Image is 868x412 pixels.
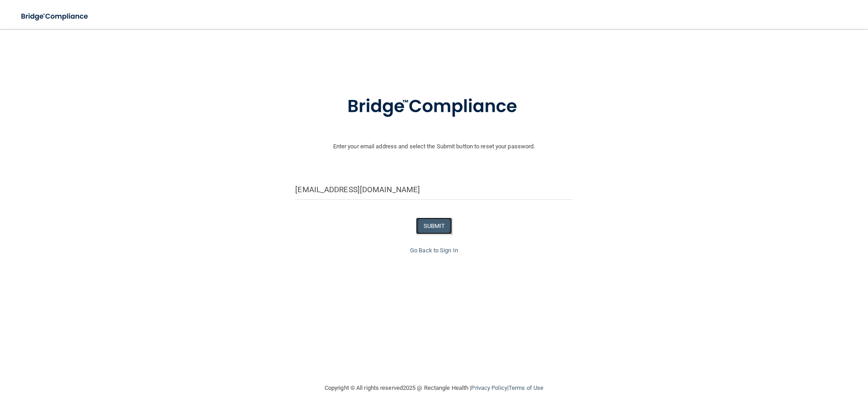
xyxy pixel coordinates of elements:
[269,374,599,403] div: Copyright © All rights reserved 2025 @ Rectangle Health | |
[509,384,543,391] a: Terms of Use
[14,7,97,26] img: bridge_compliance_login_screen.278c3ca4.svg
[295,180,572,200] input: Email
[471,384,507,391] a: Privacy Policy
[416,218,453,234] button: SUBMIT
[410,247,458,254] a: Go Back to Sign In
[712,348,857,384] iframe: Drift Widget Chat Controller
[329,83,539,130] img: bridge_compliance_login_screen.278c3ca4.svg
